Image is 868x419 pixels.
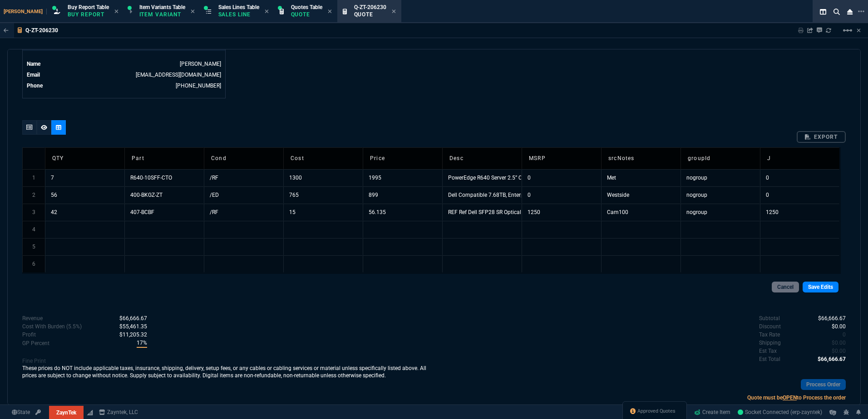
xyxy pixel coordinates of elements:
span: Socket Connected (erp-zayntek) [738,409,822,415]
p: Quote [354,11,386,18]
td: Dell Compatible 7.68TB, Enterprise, NVMe, Read Intensive Drive, U.2, Gen4 with Carrier [442,186,522,204]
span: 66666.67 [818,315,846,322]
p: Quote [291,11,322,18]
td: /RF [204,169,283,186]
p: undefined [759,322,781,331]
td: J [760,147,839,169]
td: PowerEdge R640 Server 2.5” Chassis with 10 SFF, 8x NVME Drives and 3PCIe slots CTO [442,169,522,186]
nx-icon: Close Tab [114,8,118,15]
span: Quotes Table [291,4,322,10]
td: srcNotes [601,147,681,169]
nx-icon: Close Tab [191,8,195,15]
span: Sales Lines Table [218,4,259,10]
p: spec.value [824,347,846,355]
span: Name [27,61,40,67]
td: 1250 [522,204,601,221]
p: Revenue [22,314,43,322]
td: Desc [442,147,522,169]
td: 3 [22,204,45,221]
a: Hide Workbench [857,27,861,34]
td: 400-BKGZ-ZT [124,186,204,204]
span: 0 [832,340,846,346]
p: undefined [759,314,780,322]
span: Q-ZT-206230 [354,4,386,10]
td: REF Ref Dell SFP28 SR Optical Transceiver 25GbE, Customer Kit [442,204,522,221]
p: undefined [759,347,777,355]
p: spec.value [809,355,846,363]
a: Cancel [772,282,799,292]
td: 0 [522,186,601,204]
a: Save Edits [803,282,838,292]
td: 765 [283,186,363,204]
td: nogroup [681,169,760,186]
p: spec.value [810,314,846,322]
nx-icon: Search [830,6,843,17]
span: With Burden (5.5%) [137,339,147,348]
td: 15 [283,204,363,221]
td: 1995 [363,169,442,186]
p: Sales Line [218,11,259,18]
td: 56 [45,186,124,204]
tr: undefined [26,81,222,90]
span: 0 [832,348,846,354]
td: QTY [45,147,124,169]
mat-icon: Example home icon [842,25,853,36]
p: spec.value [834,331,846,339]
td: 7 [45,169,124,186]
td: 2 [22,186,45,204]
td: Cond [204,147,283,169]
td: R640-10SFF-CTO [124,169,204,186]
td: 4 [22,221,45,238]
span: [PERSON_NAME] [4,9,47,15]
a: export [797,131,846,143]
p: spec.value [824,322,846,331]
nx-icon: Back to Table [4,27,9,34]
td: 899 [363,186,442,204]
span: OPEN [783,395,797,401]
td: Part [124,147,204,169]
p: undefined [759,331,780,339]
a: API TOKEN [33,408,44,416]
span: 0 [843,331,846,338]
p: undefined [759,355,780,363]
nx-icon: Close Tab [328,8,332,15]
td: Met [601,169,681,186]
td: Cam100 [601,204,681,221]
span: 66666.67 [818,356,846,362]
td: 407-BCBF [124,204,204,221]
nx-icon: Close Tab [265,8,269,15]
a: [EMAIL_ADDRESS][DOMAIN_NAME] [136,72,221,78]
a: Create Item [690,405,734,419]
p: Quote must be to Process the order [434,394,846,402]
p: undefined [759,339,781,347]
tr: undefined [26,70,222,79]
td: nogroup [681,204,760,221]
p: Item Variant [139,11,185,18]
p: With Burden (5.5%) [22,339,49,347]
p: Q-ZT-206230 [25,27,58,34]
nx-icon: Open New Tab [858,7,864,16]
td: 0 [522,169,601,186]
a: Global State [9,408,33,416]
td: MSRP [522,147,601,169]
td: 1250 [760,204,839,221]
td: 1300 [283,169,363,186]
td: /RF [204,204,283,221]
nx-icon: Close Workbench [843,6,856,17]
td: 5 [22,238,45,255]
p: Buy Report [68,11,109,18]
span: Email [27,72,40,78]
p: spec.value [111,322,147,331]
nx-icon: Split Panels [816,6,830,17]
p: Cost With Burden (5.5%) [22,322,82,331]
p: With Burden (5.5%) [22,331,36,339]
a: 469-609-4841 [176,83,221,89]
td: groupId [681,147,760,169]
td: 6 [22,255,45,273]
span: Approved Quotes [637,408,676,415]
td: 0 [760,186,839,204]
span: Item Variants Table [139,4,185,10]
a: ooVqTfrk887seGnAAAFL [738,408,822,416]
td: 56.135 [363,204,442,221]
td: 1 [22,169,45,186]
